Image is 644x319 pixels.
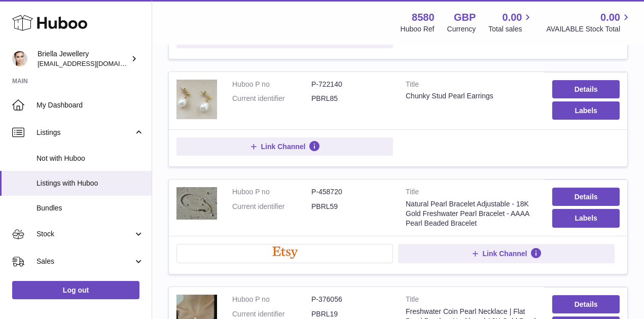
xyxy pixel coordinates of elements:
[311,94,390,103] dd: PBRL85
[488,11,533,34] a: 0.00 Total sales
[37,154,144,163] span: Not with Huboo
[37,100,144,110] span: My Dashboard
[311,80,390,89] dd: P-722140
[454,11,476,24] strong: GBP
[503,11,522,24] span: 0.00
[552,209,620,227] button: Labels
[37,128,133,137] span: Listings
[38,59,149,67] span: [EMAIL_ADDRESS][DOMAIN_NAME]
[37,203,144,213] span: Bundles
[546,11,632,34] a: 0.00 AVAILABLE Stock Total
[552,295,620,313] a: Details
[311,309,390,319] dd: PBRL19
[176,137,393,156] button: Link Channel
[552,188,620,206] a: Details
[406,295,537,307] strong: Title
[311,295,390,304] dd: P-376056
[232,94,311,103] dt: Current identifier
[401,24,435,34] div: Huboo Ref
[600,11,620,24] span: 0.00
[447,24,476,34] div: Currency
[232,80,311,89] dt: Huboo P no
[546,24,632,34] span: AVAILABLE Stock Total
[232,187,311,197] dt: Huboo P no
[398,244,615,263] button: Link Channel
[488,24,533,34] span: Total sales
[406,91,537,101] div: Chunky Stud Pearl Earrings
[406,187,537,199] strong: Title
[483,249,527,258] span: Link Channel
[12,51,27,66] img: hello@briellajewellery.com
[38,49,129,68] div: Briella Jewellery
[12,281,139,299] a: Log out
[552,101,620,120] button: Labels
[232,295,311,304] dt: Huboo P no
[37,229,133,239] span: Stock
[37,179,144,188] span: Listings with Huboo
[37,257,133,266] span: Sales
[176,187,217,220] img: Natural Pearl Bracelet Adjustable - 18K Gold Freshwater Pearl Bracelet - AAAA Pearl Beaded Bracelet
[232,202,311,211] dt: Current identifier
[232,309,311,319] dt: Current identifier
[311,187,390,197] dd: P-458720
[176,80,217,120] img: Chunky Stud Pearl Earrings
[259,246,311,259] img: etsy-logo.png
[261,142,306,151] span: Link Channel
[311,202,390,211] dd: PBRL59
[412,11,435,24] strong: 8580
[552,80,620,98] a: Details
[406,199,537,228] div: Natural Pearl Bracelet Adjustable - 18K Gold Freshwater Pearl Bracelet - AAAA Pearl Beaded Bracelet
[406,80,537,92] strong: Title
